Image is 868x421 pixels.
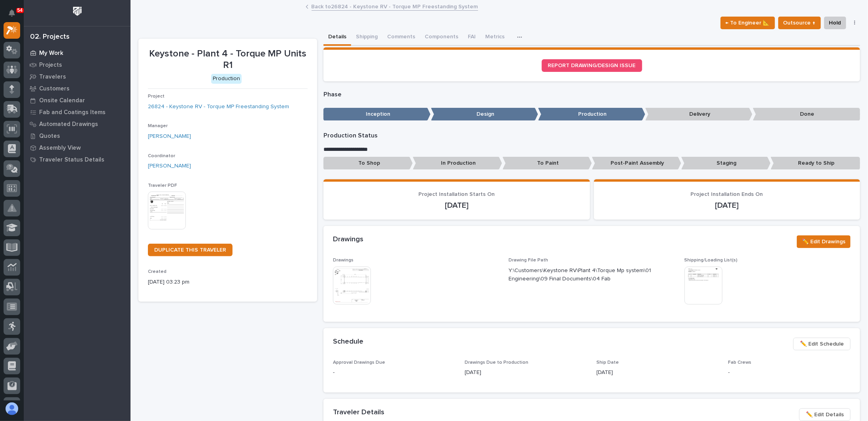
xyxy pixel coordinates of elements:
[538,108,645,121] p: Production
[148,154,175,158] span: Coordinator
[799,408,851,421] button: ✏️ Edit Details
[148,124,168,128] span: Manager
[797,235,851,248] button: ✏️ Edit Drawings
[503,157,592,170] p: To Paint
[323,29,351,46] button: Details
[753,108,860,121] p: Done
[333,408,384,417] h2: Traveler Details
[39,97,85,104] p: Onsite Calendar
[413,157,502,170] p: In Production
[778,17,821,29] button: Outsource ↑
[542,59,642,72] a: REPORT DRAWING/DESIGN ISSUE
[39,73,66,81] p: Travelers
[681,157,771,170] p: Staging
[685,258,738,263] span: Shipping/Loading List(s)
[829,18,841,28] span: Hold
[24,71,130,83] a: Travelers
[783,18,816,28] span: Outsource ↑
[17,8,23,13] p: 54
[39,62,62,69] p: Projects
[148,132,191,141] a: [PERSON_NAME]
[465,360,528,365] span: Drawings Due to Production
[39,85,70,92] p: Customers
[824,17,846,29] button: Hold
[420,29,463,46] button: Components
[418,192,495,197] span: Project Installation Starts On
[39,133,60,140] p: Quotes
[148,278,308,286] p: [DATE] 03:23 pm
[323,157,413,170] p: To Shop
[39,145,81,152] p: Assembly View
[39,50,63,57] p: My Work
[39,109,106,116] p: Fab and Coatings Items
[603,201,851,210] p: [DATE]
[726,18,770,28] span: ← To Engineer 📐
[39,121,98,128] p: Automated Drawings
[333,360,385,365] span: Approval Drawings Due
[211,74,242,84] div: Production
[509,258,548,263] span: Drawing File Path
[39,156,104,164] p: Traveler Status Details
[802,237,845,246] span: ✏️ Edit Drawings
[351,29,382,46] button: Shipping
[793,338,851,350] button: ✏️ Edit Schedule
[10,9,20,22] div: Notifications54
[806,410,844,419] span: ✏️ Edit Details
[323,108,431,121] p: Inception
[463,29,480,46] button: FAI
[333,258,354,263] span: Drawings
[645,108,753,121] p: Delivery
[24,118,130,130] a: Automated Drawings
[333,368,455,377] p: -
[465,368,587,377] p: [DATE]
[24,130,130,142] a: Quotes
[148,48,308,71] p: Keystone - Plant 4 - Torque MP Units R1
[509,267,656,283] p: Y:\Customers\Keystone RV\Plant 4\Torque Mp system\01 Engineering\09 Final Documents\04 Fab
[24,142,130,154] a: Assembly View
[691,192,763,197] span: Project Installation Ends On
[148,94,165,99] span: Project
[323,132,860,139] p: Production Status
[597,368,719,377] p: [DATE]
[597,360,619,365] span: Ship Date
[148,103,289,111] a: 26824 - Keystone RV - Torque MP Freestanding System
[312,2,478,11] a: Back to26824 - Keystone RV - Torque MP Freestanding System
[154,247,226,253] span: DUPLICATE THIS TRAVELER
[148,162,191,170] a: [PERSON_NAME]
[728,360,752,365] span: Fab Crews
[148,183,177,188] span: Traveler PDF
[24,83,130,94] a: Customers
[24,106,130,118] a: Fab and Coatings Items
[592,157,681,170] p: Post-Paint Assembly
[728,368,851,377] p: -
[333,235,363,244] h2: Drawings
[382,29,420,46] button: Comments
[30,33,70,41] div: 02. Projects
[24,154,130,165] a: Traveler Status Details
[4,400,20,417] button: users-avatar
[333,201,580,210] p: [DATE]
[431,108,538,121] p: Design
[323,91,860,98] p: Phase
[4,5,20,21] button: Notifications
[480,29,509,46] button: Metrics
[24,59,130,71] a: Projects
[771,157,860,170] p: Ready to Ship
[333,338,363,346] h2: Schedule
[70,4,85,19] img: Workspace Logo
[148,269,166,274] span: Created
[148,244,233,256] a: DUPLICATE THIS TRAVELER
[24,47,130,59] a: My Work
[720,17,775,29] button: ← To Engineer 📐
[24,94,130,106] a: Onsite Calendar
[548,63,636,68] span: REPORT DRAWING/DESIGN ISSUE
[800,339,844,349] span: ✏️ Edit Schedule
